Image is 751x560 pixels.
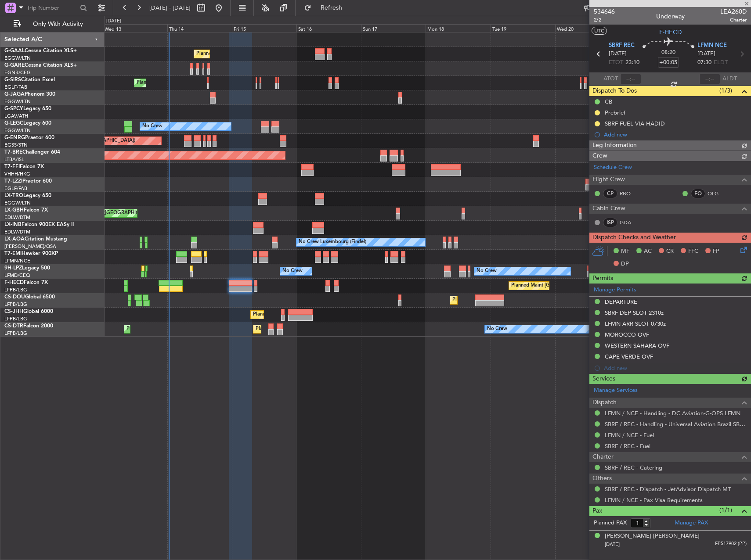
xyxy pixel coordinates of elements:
a: LFPB/LBG [4,330,27,337]
span: Pax [592,506,602,516]
span: SBRF REC [609,41,635,50]
span: LEA260D [720,7,747,16]
div: Planned Maint [GEOGRAPHIC_DATA] ([GEOGRAPHIC_DATA]) [137,76,275,90]
span: G-LEGC [4,121,23,126]
a: LX-GBHFalcon 7X [4,208,48,213]
span: (1/1) [719,506,732,515]
span: ATOT [603,75,618,83]
a: EGNR/CEG [4,69,31,76]
div: Add new [604,131,747,138]
a: T7-LZZIPraetor 600 [4,179,52,184]
span: [DATE] [697,50,715,58]
div: Sat 16 [296,24,361,32]
label: Planned PAX [594,519,627,528]
div: Sun 17 [361,24,426,32]
div: No Crew [142,120,162,133]
div: Prebrief [605,109,625,116]
span: F-HECD [4,280,24,285]
span: T7-FFI [4,164,20,169]
a: LGAV/ATH [4,113,28,119]
span: T7-LZZI [4,179,22,184]
a: G-SPCYLegacy 650 [4,106,51,111]
a: CS-DOUGlobal 6500 [4,294,55,300]
a: LFPB/LBG [4,301,27,308]
a: LFPB/LBG [4,287,27,293]
a: G-SIRSCitation Excel [4,77,55,83]
a: T7-FFIFalcon 7X [4,164,44,169]
span: G-SIRS [4,77,21,83]
a: VHHH/HKG [4,171,30,177]
span: ETOT [609,58,623,67]
span: F-HECD [659,28,682,37]
span: (1/3) [719,86,732,95]
div: Thu 14 [167,24,232,32]
span: [DATE] [605,541,620,548]
span: ELDT [714,58,728,67]
span: 08:20 [661,48,675,57]
span: Charter [720,16,747,24]
div: Planned Maint Nice ([GEOGRAPHIC_DATA]) [59,207,157,220]
div: Planned Maint [GEOGRAPHIC_DATA] ([GEOGRAPHIC_DATA]) [452,294,591,307]
a: EGGW/LTN [4,200,31,206]
span: CS-DTR [4,323,23,329]
a: T7-BREChallenger 604 [4,150,60,155]
span: G-SPCY [4,106,23,111]
input: Trip Number [27,1,77,14]
span: G-GARE [4,63,25,68]
a: G-ENRGPraetor 600 [4,135,54,140]
a: EGSS/STN [4,142,28,148]
span: LX-AOA [4,237,25,242]
span: [DATE] - [DATE] [149,4,191,12]
div: Wed 20 [555,24,620,32]
a: CS-DTRFalcon 2000 [4,323,53,329]
span: ALDT [722,75,737,83]
a: LX-TROLegacy 650 [4,193,51,198]
a: G-JAGAPhenom 300 [4,92,55,97]
div: [DATE] [106,18,121,25]
a: LFMN/NCE [4,258,30,264]
a: [PERSON_NAME]/QSA [4,243,56,250]
a: EGGW/LTN [4,127,31,134]
div: No Crew [282,265,303,278]
a: CS-JHHGlobal 6000 [4,309,53,314]
span: 534646 [594,7,615,16]
span: CS-DOU [4,294,25,300]
span: CS-JHH [4,309,23,314]
span: T7-BRE [4,150,22,155]
button: UTC [592,27,607,35]
span: Dispatch To-Dos [592,86,637,96]
span: G-ENRG [4,135,25,140]
div: CB [605,98,612,105]
div: Planned Maint [GEOGRAPHIC_DATA] ([GEOGRAPHIC_DATA]) [511,279,650,292]
span: Only With Activity [23,21,93,27]
div: No Crew Luxembourg (Findel) [299,236,366,249]
span: LX-GBH [4,208,24,213]
a: T7-EMIHawker 900XP [4,251,58,256]
a: G-LEGCLegacy 600 [4,121,51,126]
div: Planned Maint [GEOGRAPHIC_DATA] ([GEOGRAPHIC_DATA]) [256,323,394,336]
div: Wed 13 [103,24,167,32]
a: F-HECDFalcon 7X [4,280,48,285]
div: Planned Maint [196,47,228,61]
span: LFMN NCE [697,41,727,50]
span: 23:10 [625,58,639,67]
div: Planned Maint Sofia [126,323,171,336]
button: Only With Activity [10,17,95,31]
span: T7-EMI [4,251,22,256]
div: Tue 19 [491,24,555,32]
div: Planned Maint [GEOGRAPHIC_DATA] ([GEOGRAPHIC_DATA]) [253,308,391,321]
a: LTBA/ISL [4,156,24,163]
span: 07:30 [697,58,711,67]
span: G-JAGA [4,92,25,97]
a: EDLW/DTM [4,214,30,221]
span: Refresh [313,5,350,11]
div: Fri 15 [232,24,296,32]
div: SBRF FUEL VIA HADID [605,120,665,127]
div: Underway [656,12,685,21]
a: EGLF/FAB [4,185,27,192]
span: G-GAAL [4,48,25,54]
span: [DATE] [609,50,627,58]
div: No Crew [487,323,507,336]
span: LX-TRO [4,193,23,198]
a: LX-AOACitation Mustang [4,237,67,242]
